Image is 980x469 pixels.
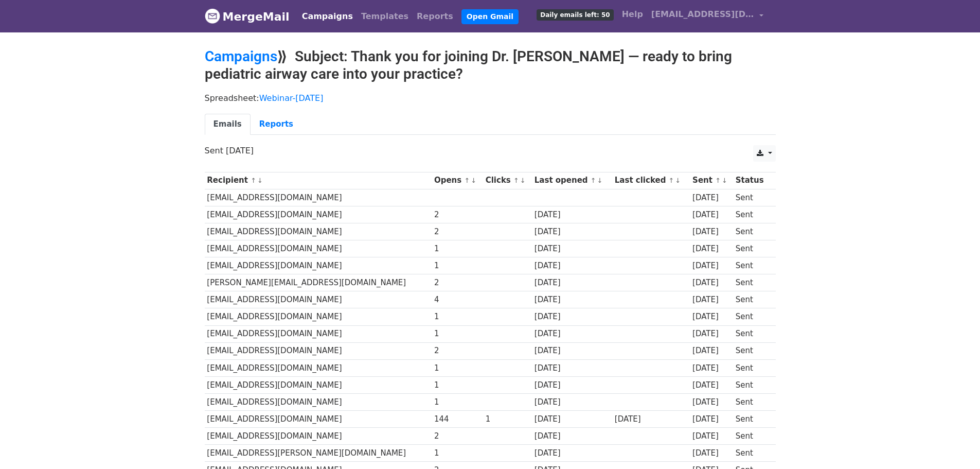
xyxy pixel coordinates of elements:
a: ↓ [675,177,681,184]
td: Sent [733,359,770,376]
a: MergeMail [205,6,290,27]
div: 1 [434,447,480,459]
td: [EMAIL_ADDRESS][DOMAIN_NAME] [205,411,432,428]
td: [EMAIL_ADDRESS][DOMAIN_NAME] [205,359,432,376]
td: Sent [733,240,770,257]
td: Sent [733,223,770,240]
a: ↓ [722,177,727,184]
div: [DATE] [692,226,730,238]
a: ↑ [513,177,519,184]
a: ↑ [251,177,256,184]
div: 2 [434,226,480,238]
div: [DATE] [534,243,610,255]
a: ↓ [520,177,526,184]
a: Campaigns [298,6,357,27]
th: Clicks [483,172,532,189]
div: [DATE] [692,260,730,272]
td: Sent [733,445,770,462]
div: [DATE] [692,209,730,221]
div: [DATE] [534,226,610,238]
a: ↓ [257,177,263,184]
div: [DATE] [534,209,610,221]
td: Sent [733,257,770,274]
img: MergeMail logo [205,8,220,24]
div: [DATE] [534,413,610,425]
th: Recipient [205,172,432,189]
td: Sent [733,428,770,445]
div: [DATE] [692,430,730,442]
td: Sent [733,274,770,291]
div: [DATE] [534,277,610,289]
div: 2 [434,277,480,289]
td: Sent [733,342,770,359]
div: [DATE] [692,294,730,306]
div: 2 [434,345,480,357]
span: [EMAIL_ADDRESS][DOMAIN_NAME] [651,8,754,21]
th: Opens [432,172,483,189]
a: Reports [251,114,302,135]
div: [DATE] [534,379,610,391]
div: 2 [434,430,480,442]
div: 4 [434,294,480,306]
td: [EMAIL_ADDRESS][DOMAIN_NAME] [205,206,432,223]
div: 1 [434,260,480,272]
div: 1 [434,311,480,323]
td: [EMAIL_ADDRESS][DOMAIN_NAME] [205,240,432,257]
a: Campaigns [205,48,277,65]
td: [EMAIL_ADDRESS][DOMAIN_NAME] [205,291,432,308]
div: [DATE] [534,294,610,306]
a: ↓ [597,177,603,184]
div: 1 [434,379,480,391]
div: 1 [434,362,480,374]
div: 1 [434,243,480,255]
a: ↑ [715,177,721,184]
div: [DATE] [534,328,610,340]
td: [EMAIL_ADDRESS][DOMAIN_NAME] [205,428,432,445]
a: Templates [357,6,413,27]
div: [DATE] [692,243,730,255]
a: ↑ [669,177,674,184]
div: 1 [486,413,529,425]
div: 1 [434,328,480,340]
td: [EMAIL_ADDRESS][DOMAIN_NAME] [205,257,432,274]
div: [DATE] [692,328,730,340]
div: [DATE] [534,260,610,272]
div: [DATE] [534,362,610,374]
td: [EMAIL_ADDRESS][DOMAIN_NAME] [205,223,432,240]
td: [EMAIL_ADDRESS][PERSON_NAME][DOMAIN_NAME] [205,445,432,462]
a: Webinar-[DATE] [259,93,324,103]
td: Sent [733,189,770,206]
td: Sent [733,291,770,308]
div: [DATE] [534,345,610,357]
a: ↓ [471,177,476,184]
div: [DATE] [692,277,730,289]
td: [EMAIL_ADDRESS][DOMAIN_NAME] [205,308,432,325]
th: Last clicked [612,172,690,189]
div: [DATE] [692,447,730,459]
a: Daily emails left: 50 [532,4,617,25]
div: [DATE] [692,396,730,408]
a: Emails [205,114,251,135]
a: Help [618,4,647,25]
span: Daily emails left: 50 [537,9,613,21]
div: [DATE] [692,362,730,374]
a: Open Gmail [461,9,519,24]
p: Spreadsheet: [205,93,776,103]
a: [EMAIL_ADDRESS][DOMAIN_NAME] [647,4,768,28]
a: Reports [413,6,457,27]
td: [EMAIL_ADDRESS][DOMAIN_NAME] [205,393,432,410]
div: [DATE] [692,413,730,425]
div: [DATE] [534,430,610,442]
div: 1 [434,396,480,408]
div: 2 [434,209,480,221]
td: Sent [733,325,770,342]
a: ↑ [464,177,470,184]
th: Sent [690,172,733,189]
div: [DATE] [692,311,730,323]
div: [DATE] [692,345,730,357]
div: [DATE] [692,192,730,204]
p: Sent [DATE] [205,145,776,156]
div: [DATE] [692,379,730,391]
td: Sent [733,376,770,393]
td: Sent [733,308,770,325]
